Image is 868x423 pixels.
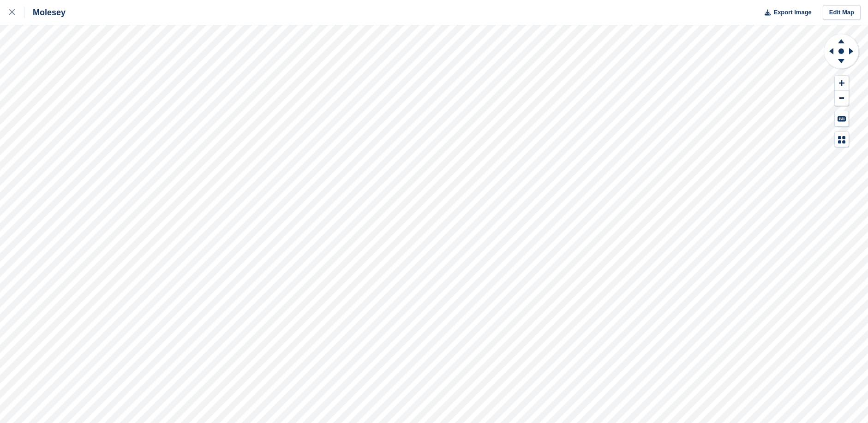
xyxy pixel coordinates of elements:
div: Molesey [24,7,66,18]
button: Zoom Out [835,91,849,106]
button: Zoom In [835,76,849,91]
button: Keyboard Shortcuts [835,111,849,126]
a: Edit Map [823,5,861,20]
button: Map Legend [835,132,849,147]
span: Export Image [773,8,811,17]
button: Export Image [759,5,812,20]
